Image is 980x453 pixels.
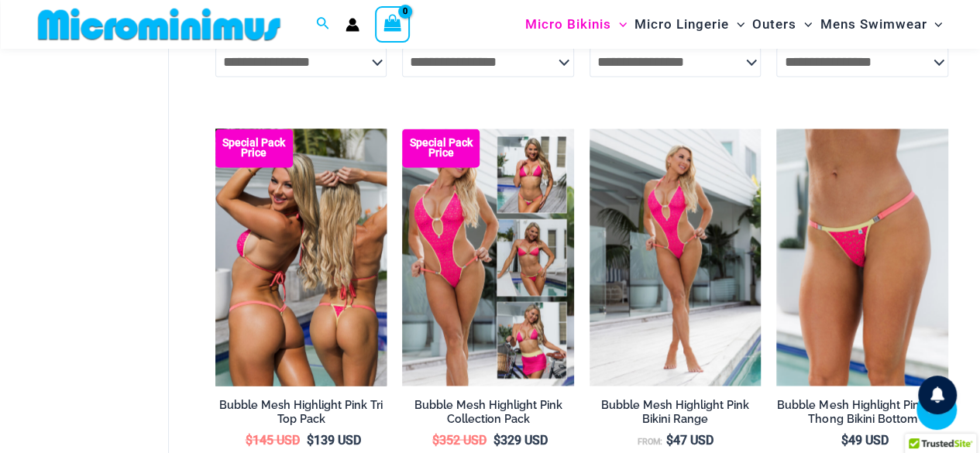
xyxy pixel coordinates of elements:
[776,397,948,432] a: Bubble Mesh Highlight Pink 469 Thong Bikini Bottom
[32,7,287,42] img: MM SHOP LOGO FLAT
[402,129,574,386] a: Collection Pack F Collection Pack BCollection Pack B
[215,138,293,158] b: Special Pack Price
[307,432,314,447] span: $
[634,5,729,44] span: Micro Lingerie
[432,432,487,447] bdi: 352 USD
[246,432,253,447] span: $
[841,432,848,447] span: $
[215,397,387,432] a: Bubble Mesh Highlight Pink Tri Top Pack
[402,397,574,432] a: Bubble Mesh Highlight Pink Collection Pack
[816,5,946,44] a: Mens SwimwearMenu ToggleMenu Toggle
[666,432,673,447] span: $
[402,397,574,426] h2: Bubble Mesh Highlight Pink Collection Pack
[316,15,330,34] a: Search icon link
[666,432,714,447] bdi: 47 USD
[375,6,411,42] a: View Shopping Cart, empty
[927,5,942,44] span: Menu Toggle
[729,5,744,44] span: Menu Toggle
[748,5,816,44] a: OutersMenu ToggleMenu Toggle
[776,397,948,426] h2: Bubble Mesh Highlight Pink 469 Thong Bikini Bottom
[246,432,300,447] bdi: 145 USD
[215,129,387,386] a: Tri Top Pack F Tri Top Pack BTri Top Pack B
[776,129,948,386] a: Bubble Mesh Highlight Pink 469 Thong 01Bubble Mesh Highlight Pink 469 Thong 02Bubble Mesh Highlig...
[521,5,631,44] a: Micro BikinisMenu ToggleMenu Toggle
[590,397,762,426] h2: Bubble Mesh Highlight Pink Bikini Range
[493,432,500,447] span: $
[590,129,762,386] a: Bubble Mesh Highlight Pink 819 One Piece 01Bubble Mesh Highlight Pink 819 One Piece 03Bubble Mesh...
[638,436,662,446] span: From:
[346,18,359,32] a: Account icon link
[776,129,948,386] img: Bubble Mesh Highlight Pink 469 Thong 01
[402,129,574,386] img: Collection Pack F
[631,5,748,44] a: Micro LingerieMenu ToggleMenu Toggle
[432,432,439,447] span: $
[590,397,762,432] a: Bubble Mesh Highlight Pink Bikini Range
[525,5,611,44] span: Micro Bikinis
[590,129,762,386] img: Bubble Mesh Highlight Pink 819 One Piece 01
[611,5,627,44] span: Menu Toggle
[402,138,480,158] b: Special Pack Price
[820,5,927,44] span: Mens Swimwear
[215,397,387,426] h2: Bubble Mesh Highlight Pink Tri Top Pack
[752,5,796,44] span: Outers
[519,2,949,46] nav: Site Navigation
[307,432,361,447] bdi: 139 USD
[841,432,888,447] bdi: 49 USD
[493,432,548,447] bdi: 329 USD
[796,5,812,44] span: Menu Toggle
[215,129,387,386] img: Tri Top Pack B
